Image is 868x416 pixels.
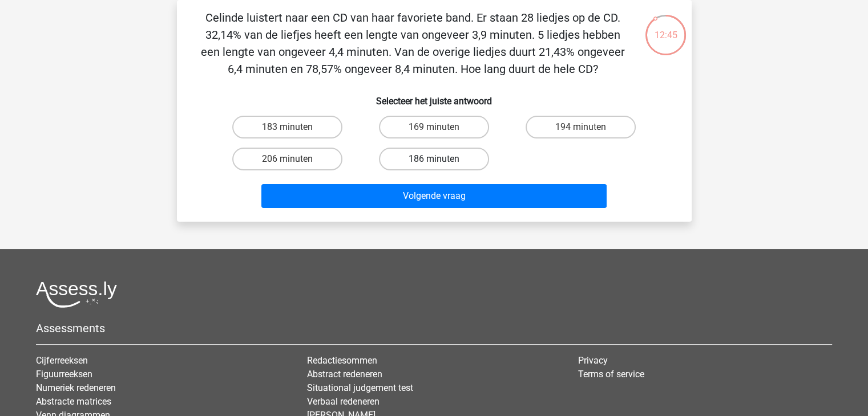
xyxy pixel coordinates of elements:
a: Numeriek redeneren [36,382,116,393]
a: Terms of service [578,369,644,380]
a: Situational judgement test [307,382,413,393]
a: Redactiesommen [307,355,377,366]
a: Abstracte matrices [36,396,111,407]
label: 183 minuten [232,116,342,138]
h5: Assessments [36,321,832,335]
a: Verbaal redeneren [307,396,380,407]
a: Cijferreeksen [36,355,88,366]
p: Celinde luistert naar een CD van haar favoriete band. Er staan 28 liedjes op de CD. 32,14% van de... [195,9,631,78]
h6: Selecteer het juiste antwoord [195,87,673,107]
img: Assessly logo [36,281,117,308]
div: 12:45 [644,14,687,42]
button: Volgende vraag [261,184,607,208]
label: 206 minuten [232,148,342,170]
a: Abstract redeneren [307,369,382,380]
label: 194 minuten [526,116,636,138]
label: 169 minuten [379,116,489,138]
a: Privacy [578,355,608,366]
label: 186 minuten [379,148,489,170]
a: Figuurreeksen [36,369,92,380]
